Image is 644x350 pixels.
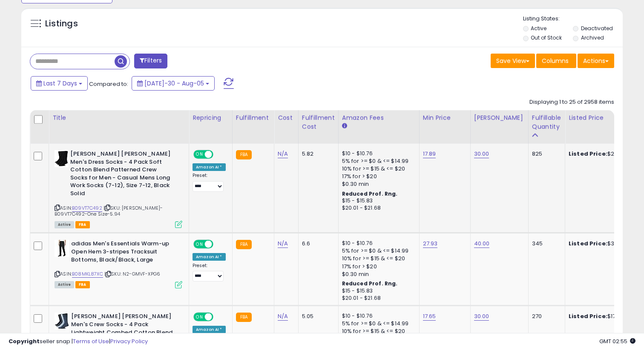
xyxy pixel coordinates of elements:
[55,281,74,288] span: All listings currently available for purchase on Amazon
[278,114,295,122] div: Cost
[212,151,226,158] span: OFF
[45,18,78,30] h5: Listings
[43,79,77,88] span: Last 7 Days
[342,247,413,255] div: 5% for >= $0 & <= $14.99
[532,114,561,131] div: Fulfillable Quantity
[423,312,436,321] a: 17.65
[474,114,525,122] div: [PERSON_NAME]
[212,313,226,321] span: OFF
[342,280,398,287] b: Reduced Prof. Rng.
[569,150,639,158] div: $22.15
[132,76,215,91] button: [DATE]-30 - Aug-05
[342,287,413,295] div: $15 - $15.83
[491,54,535,68] button: Save View
[474,239,490,248] a: 40.00
[194,313,205,321] span: ON
[423,114,467,122] div: Min Price
[569,240,639,248] div: $34.01
[193,163,226,171] div: Amazon AI *
[193,263,226,282] div: Preset:
[194,151,205,158] span: ON
[529,98,614,106] div: Displaying 1 to 25 of 2958 items
[532,313,558,320] div: 270
[9,338,148,346] div: seller snap | |
[342,240,413,247] div: $10 - $10.76
[342,197,413,205] div: $15 - $15.83
[542,57,569,65] span: Columns
[342,255,413,262] div: 10% for >= $15 & <= $20
[302,240,332,248] div: 6.6
[278,150,288,158] a: N/A
[423,150,436,158] a: 17.89
[342,114,416,122] div: Amazon Fees
[342,320,413,327] div: 5% for >= $0 & <= $14.99
[55,221,74,228] span: All listings currently available for purchase on Amazon
[193,173,226,192] div: Preset:
[581,34,604,41] label: Archived
[134,54,167,68] button: Filters
[236,240,252,249] small: FBA
[531,34,562,41] label: Out of Stock
[110,337,148,345] a: Privacy Policy
[569,312,607,320] b: Listed Price:
[302,313,332,320] div: 5.05
[193,253,226,261] div: Amazon AI *
[55,150,68,167] img: 31vSvFdEMYL._SL40_.jpg
[532,240,558,248] div: 345
[342,270,413,278] div: $0.30 min
[578,54,614,68] button: Actions
[342,150,413,157] div: $10 - $10.76
[193,114,229,122] div: Repricing
[212,241,226,248] span: OFF
[89,80,128,88] span: Compared to:
[52,114,185,122] div: Title
[523,15,623,23] p: Listing States:
[73,337,109,345] a: Terms of Use
[474,312,489,321] a: 30.00
[342,173,413,180] div: 17% for > $20
[581,25,613,32] label: Deactivated
[55,150,182,227] div: ASIN:
[278,312,288,321] a: N/A
[104,270,160,277] span: | SKU: N2-GMVF-XPG6
[75,221,90,228] span: FBA
[55,240,182,287] div: ASIN:
[70,150,174,199] b: [PERSON_NAME] [PERSON_NAME] Men's Dress Socks - 4 Pack Soft Cotton Blend Patterned Crew Socks for...
[302,150,332,158] div: 5.82
[599,337,635,345] span: 2025-08-13 02:55 GMT
[302,114,335,131] div: Fulfillment Cost
[72,270,103,278] a: B08MKL87XC
[278,239,288,248] a: N/A
[536,54,576,68] button: Columns
[236,114,270,122] div: Fulfillment
[569,239,607,248] b: Listed Price:
[342,313,413,320] div: $10 - $10.76
[55,205,163,217] span: | SKU: [PERSON_NAME]-B09VT7C492-One Size-5.94
[75,281,90,288] span: FBA
[531,25,546,32] label: Active
[31,76,88,91] button: Last 7 Days
[342,190,398,197] b: Reduced Prof. Rng.
[342,122,347,130] small: Amazon Fees.
[71,240,175,266] b: adidas Men's Essentials Warm-up Open Hem 3-stripes Tracksuit Bottoms, Black/Black, Large
[423,239,438,248] a: 27.93
[144,79,204,88] span: [DATE]-30 - Aug-05
[342,180,413,188] div: $0.30 min
[72,205,102,212] a: B09VT7C492
[236,150,252,159] small: FBA
[342,263,413,270] div: 17% for > $20
[342,295,413,302] div: $20.01 - $21.68
[342,165,413,173] div: 10% for >= $15 & <= $20
[55,313,69,330] img: 41oPfQkw+rL._SL40_.jpg
[474,150,489,158] a: 30.00
[236,313,252,322] small: FBA
[342,157,413,165] div: 5% for >= $0 & <= $14.99
[342,205,413,212] div: $20.01 - $21.68
[569,313,639,320] div: $17.65
[55,240,69,257] img: 31jLevj4KbL._SL40_.jpg
[532,150,558,158] div: 825
[569,150,607,158] b: Listed Price:
[569,114,642,122] div: Listed Price
[9,337,40,345] strong: Copyright
[194,241,205,248] span: ON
